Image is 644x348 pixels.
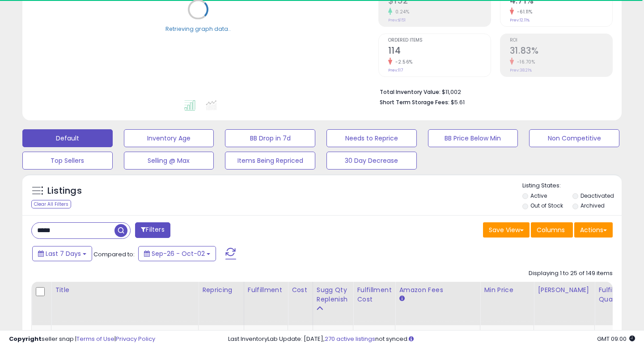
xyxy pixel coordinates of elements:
label: Out of Stock [530,202,563,209]
div: Retrieving graph data.. [165,25,231,33]
span: $5.61 [451,98,465,106]
div: Cost [292,285,309,295]
div: Last InventoryLab Update: [DATE], not synced. [228,335,635,344]
button: Top Sellers [22,152,113,170]
button: Selling @ Max [124,152,214,170]
span: Sep-26 - Oct-02 [152,249,205,258]
label: Deactivated [580,192,614,199]
label: Archived [580,202,605,209]
button: Inventory Age [124,129,214,147]
span: ROI [510,38,612,43]
button: Items Being Repriced [225,152,315,170]
div: Fulfillment [248,285,284,295]
button: BB Drop in 7d [225,129,315,147]
button: Columns [531,222,573,238]
h5: Listings [47,185,82,197]
div: Displaying 1 to 25 of 149 items [529,269,613,278]
div: Title [55,285,195,295]
span: Ordered Items [388,38,491,43]
small: -2.56% [392,59,413,65]
button: Filters [135,222,170,238]
div: Fulfillable Quantity [598,285,629,304]
small: -61.11% [514,8,533,15]
span: Compared to: [93,250,135,259]
b: Short Term Storage Fees: [380,98,449,106]
div: seller snap | | [9,335,155,344]
div: [PERSON_NAME] [538,285,591,295]
small: Prev: $151 [388,17,406,23]
button: 30 Day Decrease [326,152,417,170]
div: Repricing [202,285,240,295]
th: Please note that this number is a calculation based on your required days of coverage and your ve... [313,282,353,325]
button: Last 7 Days [32,246,92,261]
div: Clear All Filters [31,200,71,208]
small: -16.70% [514,59,535,65]
p: Listing States: [522,182,622,190]
button: Save View [483,222,530,238]
span: Last 7 Days [46,249,81,258]
a: 270 active listings [325,335,375,343]
div: Min Price [484,285,530,295]
small: 0.24% [392,8,410,15]
button: BB Price Below Min [428,129,518,147]
div: Sugg Qty Replenish [317,285,350,304]
button: Non Competitive [529,129,619,147]
button: Default [22,129,113,147]
strong: Copyright [9,335,42,343]
small: Prev: 117 [388,68,403,73]
h2: 114 [388,46,491,58]
label: Active [530,192,547,199]
button: Actions [574,222,613,238]
small: Prev: 12.11% [510,17,530,23]
div: Amazon Fees [399,285,476,295]
h2: 31.83% [510,46,612,58]
span: Columns [537,225,565,234]
a: Privacy Policy [116,335,155,343]
b: Total Inventory Value: [380,88,441,96]
a: Terms of Use [76,335,114,343]
span: 2025-10-10 09:00 GMT [597,335,635,343]
li: $11,002 [380,86,606,97]
button: Needs to Reprice [326,129,417,147]
small: Prev: 38.21% [510,68,532,73]
button: Sep-26 - Oct-02 [138,246,216,261]
small: Amazon Fees. [399,295,404,303]
div: Fulfillment Cost [357,285,391,304]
